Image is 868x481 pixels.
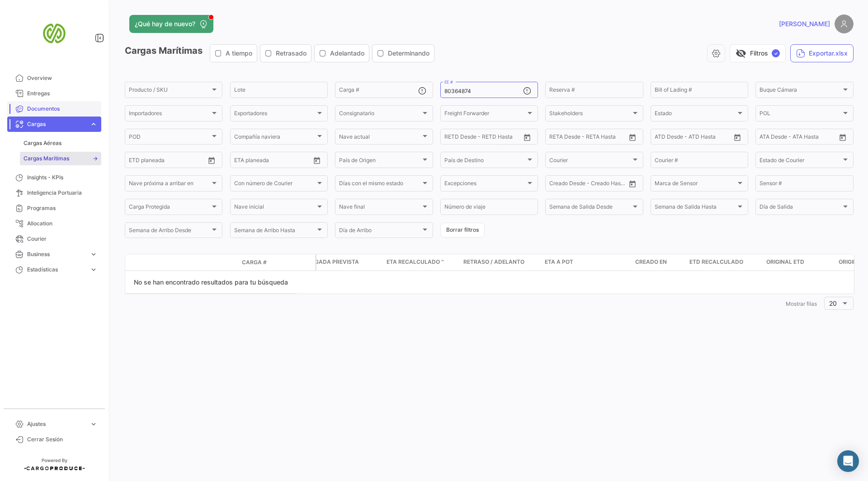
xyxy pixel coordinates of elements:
[20,136,101,150] a: Cargas Aéreas
[655,205,736,211] span: Semana de Salida Hasta
[90,420,98,428] span: expand_more
[786,300,817,307] span: Mostrar filas
[545,258,573,266] span: ETA a POT
[759,88,841,94] span: Buque Cámara
[772,49,780,57] span: ✓
[166,259,238,266] datatable-header-cell: Estado de Envio
[305,258,359,266] span: Llegada prevista
[339,112,420,118] span: Consignatario
[27,105,98,113] span: Documentos
[655,135,683,141] input: ATD Desde
[388,49,429,58] span: Determinando
[444,135,461,141] input: Desde
[276,49,307,58] span: Retrasado
[234,158,250,164] input: Desde
[143,259,166,266] datatable-header-cell: Modo de Transporte
[759,135,787,141] input: ATA Desde
[572,135,608,141] input: Hasta
[27,235,98,243] span: Courier
[7,70,101,86] a: Overview
[836,131,849,144] button: Open calendar
[549,135,566,141] input: Desde
[129,229,210,235] span: Semana de Arribo Desde
[686,254,763,271] datatable-header-cell: ETD Recalculado
[7,201,101,216] a: Programas
[129,88,210,94] span: Producto / SKU
[330,49,364,58] span: Adelantado
[24,139,61,147] span: Cargas Aéreas
[339,135,420,141] span: Nave actual
[27,420,86,428] span: Ajustes
[90,266,98,274] span: expand_more
[129,15,213,33] button: ¿Qué hay de nuevo?
[90,120,98,128] span: expand_more
[27,204,98,212] span: Programas
[125,44,437,62] h3: Cargas Marítimas
[339,229,420,235] span: Día de Arribo
[27,74,98,82] span: Overview
[234,135,316,141] span: Compañía naviera
[589,182,625,188] input: Creado Hasta
[242,258,267,266] span: Carga #
[444,158,526,164] span: País de Destino
[129,182,210,188] span: Nave próxima a arribar en
[779,19,830,28] span: [PERSON_NAME]
[7,231,101,247] a: Courier
[549,182,583,188] input: Creado Desde
[635,258,667,266] span: Creado en
[736,48,746,59] span: visibility_off
[90,250,98,258] span: expand_more
[205,154,218,167] button: Open calendar
[27,173,98,182] span: Insights - KPIs
[790,44,854,62] button: Exportar.xlsx
[731,131,744,144] button: Open calendar
[387,258,440,266] span: ETA Recalculado
[759,112,841,118] span: POL
[129,205,210,211] span: Carga Protegida
[151,158,188,164] input: Hasta
[463,258,524,266] span: Retraso / Adelanto
[440,223,485,238] button: Borrar filtros
[210,45,257,62] button: A tiempo
[541,254,632,271] datatable-header-cell: ETA a POT
[7,86,101,101] a: Entregas
[759,158,841,164] span: Estado de Courier
[32,11,77,56] img: san-miguel-logo.png
[257,158,293,164] input: Hasta
[234,182,316,188] span: Con número de Courier
[793,135,830,141] input: ATA Hasta
[549,158,631,164] span: Courier
[689,258,743,266] span: ETD Recalculado
[315,45,369,62] button: Adelantado
[829,299,837,307] span: 20
[7,170,101,185] a: Insights - KPIs
[626,131,639,144] button: Open calendar
[339,205,420,211] span: Nave final
[310,154,324,167] button: Open calendar
[549,112,631,118] span: Stakeholders
[7,216,101,231] a: Allocation
[655,182,736,188] span: Marca de Sensor
[759,205,841,211] span: Día de Salida
[260,45,311,62] button: Retrasado
[689,135,726,141] input: ATD Hasta
[129,112,210,118] span: Importadores
[27,120,86,128] span: Cargas
[383,254,460,271] datatable-header-cell: ETA Recalculado
[125,271,297,294] div: No se han encontrado resultados para tu búsqueda
[234,229,316,235] span: Semana de Arribo Hasta
[339,158,420,164] span: País de Origen
[837,450,859,472] div: Abrir Intercom Messenger
[7,185,101,201] a: Inteligencia Portuaria
[632,254,686,271] datatable-header-cell: Creado en
[24,154,69,163] span: Cargas Marítimas
[27,89,98,98] span: Entregas
[373,45,434,62] button: Determinando
[27,266,86,274] span: Estadísticas
[27,189,98,197] span: Inteligencia Portuaria
[226,49,252,58] span: A tiempo
[20,152,101,165] a: Cargas Marítimas
[520,131,534,144] button: Open calendar
[302,254,383,271] datatable-header-cell: Llegada prevista
[626,177,639,191] button: Open calendar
